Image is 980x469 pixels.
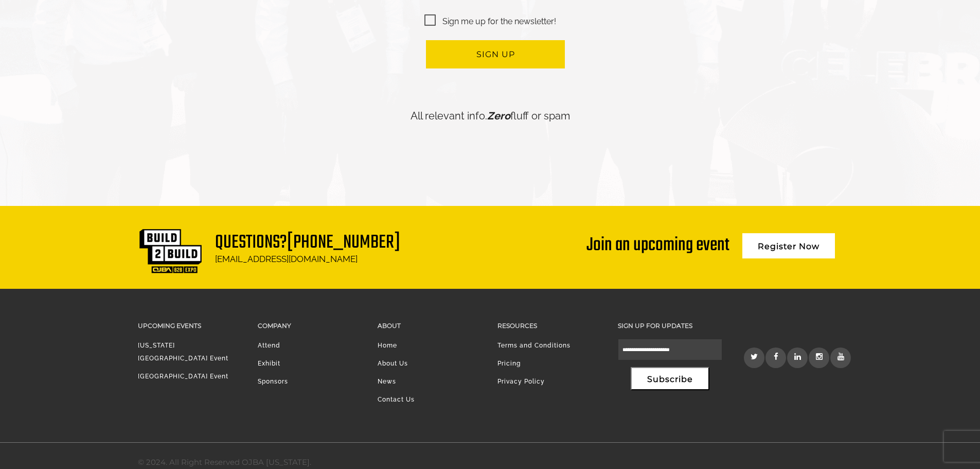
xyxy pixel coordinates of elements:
[487,110,510,122] em: Zero
[138,456,311,469] div: © 2024. All Right Reserved OJBA [US_STATE].
[497,342,571,349] a: Terms and Conditions
[215,234,400,252] h1: Questions?
[138,373,228,380] a: [GEOGRAPHIC_DATA] Event
[287,228,400,257] a: [PHONE_NUMBER]
[497,320,602,332] h3: Resources
[258,320,362,332] h3: Company
[497,360,521,367] a: Pricing
[258,360,280,367] a: Exhibit
[426,40,565,68] button: Sign up
[742,233,835,258] a: Register Now
[497,378,545,385] a: Privacy Policy
[138,320,242,332] h3: Upcoming Events
[586,228,729,255] div: Join an upcoming event
[378,320,482,332] h3: About
[424,15,556,28] span: Sign me up for the newsletter!
[215,254,358,264] a: [EMAIL_ADDRESS][DOMAIN_NAME]
[138,107,843,125] p: All relevant info. fluff or spam
[378,360,408,367] a: About Us
[618,320,722,332] h3: Sign up for updates
[258,378,288,385] a: Sponsors
[258,342,280,349] a: Attend
[378,396,415,403] a: Contact Us
[631,367,709,390] button: Subscribe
